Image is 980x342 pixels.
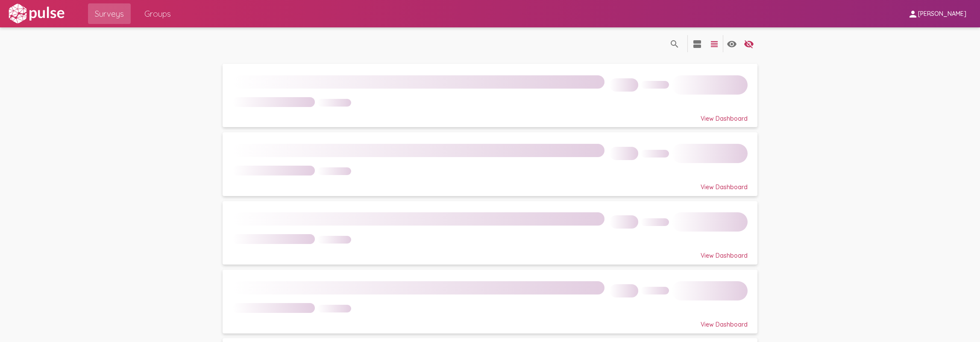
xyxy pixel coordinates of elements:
a: View Dashboard [223,270,758,333]
button: language [706,35,723,52]
button: language [666,35,683,52]
span: Surveys [95,6,124,21]
div: View Dashboard [232,244,747,259]
span: [PERSON_NAME] [918,10,966,18]
a: View Dashboard [223,132,758,196]
mat-icon: person [908,9,918,19]
div: View Dashboard [232,175,747,191]
div: View Dashboard [232,107,747,122]
div: View Dashboard [232,313,747,328]
mat-icon: language [709,39,719,49]
a: Surveys [88,3,131,24]
button: language [740,35,757,52]
button: language [689,35,706,52]
mat-icon: language [692,39,702,49]
mat-icon: language [727,39,737,49]
span: Groups [144,6,171,21]
mat-icon: language [669,39,680,49]
a: Groups [138,3,178,24]
a: View Dashboard [223,201,758,265]
button: [PERSON_NAME] [901,6,973,21]
img: white-logo.svg [7,3,66,24]
button: language [723,35,740,52]
mat-icon: language [744,39,754,49]
a: View Dashboard [223,64,758,128]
